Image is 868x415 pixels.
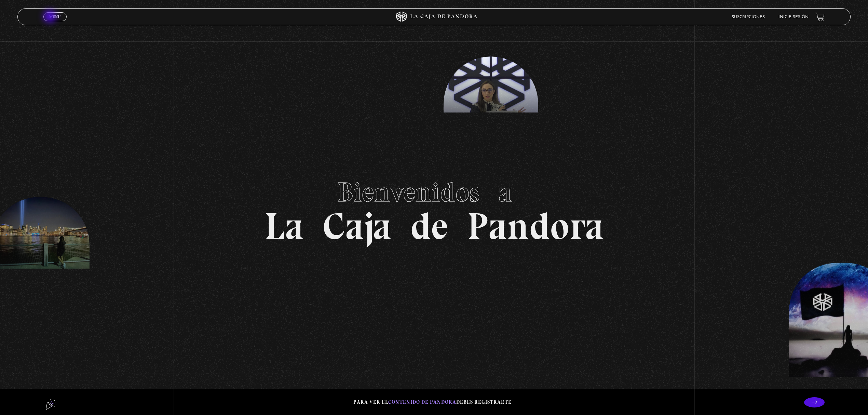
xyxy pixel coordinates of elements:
a: Inicie sesión [778,15,809,19]
h1: La Caja de Pandora [265,170,604,245]
span: Bienvenidos a [337,176,531,209]
span: Menu [49,15,60,19]
a: Suscripciones [732,15,765,19]
span: Cerrar [47,21,63,25]
a: View your shopping cart [815,12,825,22]
span: contenido de Pandora [388,399,456,405]
p: Para ver el debes registrarte [353,398,512,407]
